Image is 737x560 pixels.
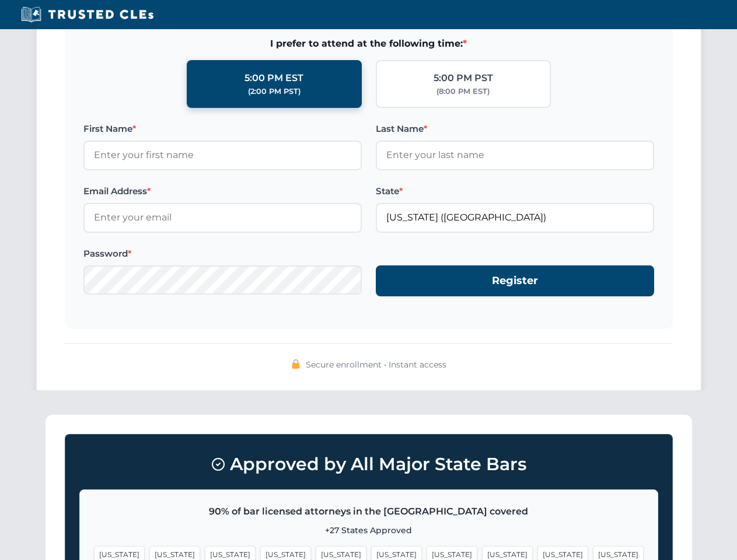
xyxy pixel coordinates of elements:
[248,86,301,97] div: (2:00 PM PST)
[376,141,654,170] input: Enter your last name
[376,184,654,198] label: State
[94,504,644,519] p: 90% of bar licensed attorneys in the [GEOGRAPHIC_DATA] covered
[83,122,362,136] label: First Name
[376,122,654,136] label: Last Name
[306,358,446,371] span: Secure enrollment • Instant access
[18,6,157,23] img: Trusted CLEs
[83,203,362,232] input: Enter your email
[79,449,658,480] h3: Approved by All Major State Bars
[376,265,654,296] button: Register
[83,141,362,170] input: Enter your first name
[83,247,362,261] label: Password
[83,184,362,198] label: Email Address
[434,71,493,86] div: 5:00 PM PST
[291,359,301,369] img: 🔒
[244,71,303,86] div: 5:00 PM EST
[83,36,654,51] span: I prefer to attend at the following time:
[376,203,654,232] input: Florida (FL)
[436,86,490,97] div: (8:00 PM EST)
[94,524,644,537] p: +27 States Approved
